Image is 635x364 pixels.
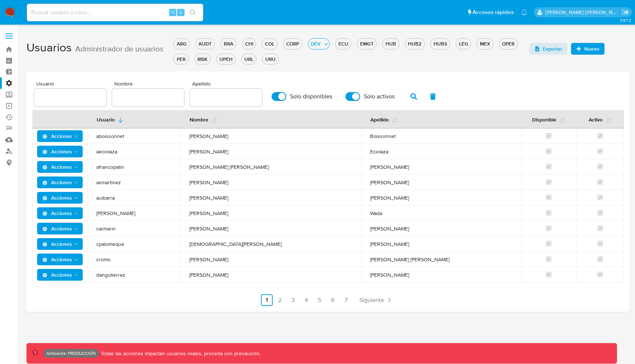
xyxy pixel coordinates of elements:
p: Ambiente: PRODUCCIÓN [46,352,96,355]
a: Notificaciones [521,9,527,15]
p: jorge.diazserrato@mercadolibre.com.co [545,9,620,16]
span: ⌥ [170,9,175,16]
p: Todas las acciones impactan usuarios reales, proceda con precaución. [99,350,261,357]
a: Salir [622,8,629,16]
input: Buscar usuario o caso... [27,8,203,17]
span: s [180,9,182,16]
button: search-icon [185,7,200,18]
span: Accesos rápidos [473,8,514,16]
